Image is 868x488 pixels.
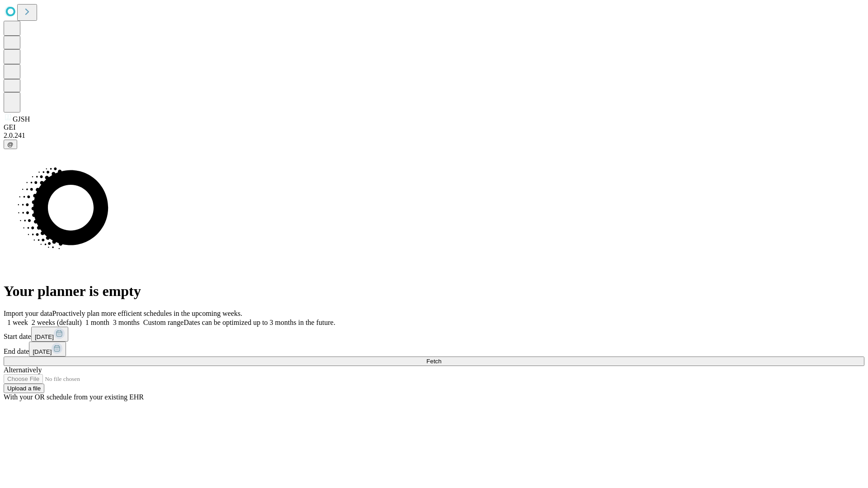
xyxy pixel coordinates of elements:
button: @ [4,140,17,149]
div: 2.0.241 [4,131,864,140]
div: GEI [4,123,864,131]
span: 2 weeks (default) [32,319,82,326]
span: GJSH [13,115,30,123]
div: Start date [4,327,864,342]
div: End date [4,342,864,357]
span: [DATE] [35,333,54,340]
span: 1 week [7,319,28,326]
button: [DATE] [29,342,66,357]
span: Import your data [4,310,52,317]
button: [DATE] [31,327,68,342]
span: With your OR schedule from your existing EHR [4,393,144,401]
span: 1 month [85,319,109,326]
span: Alternatively [4,366,42,374]
span: Proactively plan more efficient schedules in the upcoming weeks. [52,310,242,317]
span: Fetch [426,358,441,365]
span: Dates can be optimized up to 3 months in the future. [184,319,335,326]
h1: Your planner is empty [4,283,864,300]
span: @ [7,141,14,148]
span: Custom range [143,319,184,326]
button: Upload a file [4,384,44,393]
button: Fetch [4,357,864,366]
span: 3 months [113,319,140,326]
span: [DATE] [33,348,52,355]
